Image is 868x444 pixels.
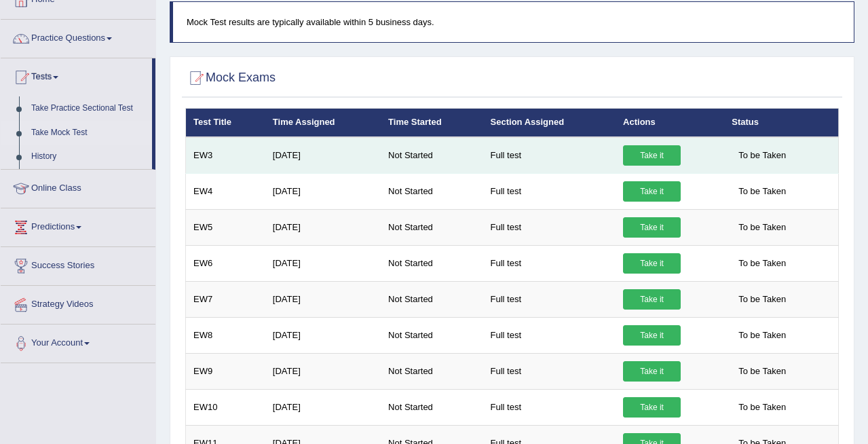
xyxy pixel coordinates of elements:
a: Take it [623,253,681,274]
th: Actions [616,109,724,137]
td: EW7 [186,281,265,317]
td: EW9 [186,353,265,389]
th: Status [724,109,838,137]
td: Full test [483,281,616,317]
td: [DATE] [265,137,381,174]
a: Take it [623,145,681,166]
h2: Mock Exams [185,68,276,88]
td: [DATE] [265,245,381,281]
p: Mock Test results are typically available within 5 business days. [187,16,840,29]
a: Take it [623,325,681,346]
td: EW8 [186,317,265,353]
span: To be Taken [732,145,793,166]
a: Take it [623,289,681,310]
a: Take it [623,361,681,382]
td: Full test [483,353,616,389]
a: History [25,145,152,169]
a: Practice Questions [1,20,155,54]
td: [DATE] [265,353,381,389]
a: Success Stories [1,247,155,281]
a: Take it [623,397,681,418]
td: Full test [483,245,616,281]
th: Section Assigned [483,109,616,137]
td: EW5 [186,209,265,245]
span: To be Taken [732,361,793,382]
td: EW3 [186,137,265,174]
td: [DATE] [265,281,381,317]
td: EW4 [186,173,265,209]
a: Your Account [1,325,155,358]
a: Strategy Videos [1,286,155,320]
th: Time Assigned [265,109,381,137]
span: To be Taken [732,181,793,202]
a: Take it [623,217,681,238]
td: [DATE] [265,173,381,209]
td: Full test [483,389,616,425]
td: Full test [483,209,616,245]
span: To be Taken [732,253,793,274]
td: [DATE] [265,389,381,425]
span: To be Taken [732,289,793,310]
span: To be Taken [732,397,793,418]
td: Not Started [381,245,483,281]
a: Take Practice Sectional Test [25,96,152,121]
td: EW10 [186,389,265,425]
th: Test Title [186,109,265,137]
a: Online Class [1,170,155,204]
a: Take it [623,181,681,202]
th: Time Started [381,109,483,137]
span: To be Taken [732,217,793,238]
td: [DATE] [265,209,381,245]
td: Full test [483,173,616,209]
td: EW6 [186,245,265,281]
td: Not Started [381,389,483,425]
span: To be Taken [732,325,793,346]
td: Full test [483,317,616,353]
td: Full test [483,137,616,174]
td: [DATE] [265,317,381,353]
a: Tests [1,58,152,92]
td: Not Started [381,137,483,174]
td: Not Started [381,173,483,209]
td: Not Started [381,317,483,353]
td: Not Started [381,353,483,389]
a: Take Mock Test [25,121,152,145]
a: Predictions [1,208,155,242]
td: Not Started [381,209,483,245]
td: Not Started [381,281,483,317]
